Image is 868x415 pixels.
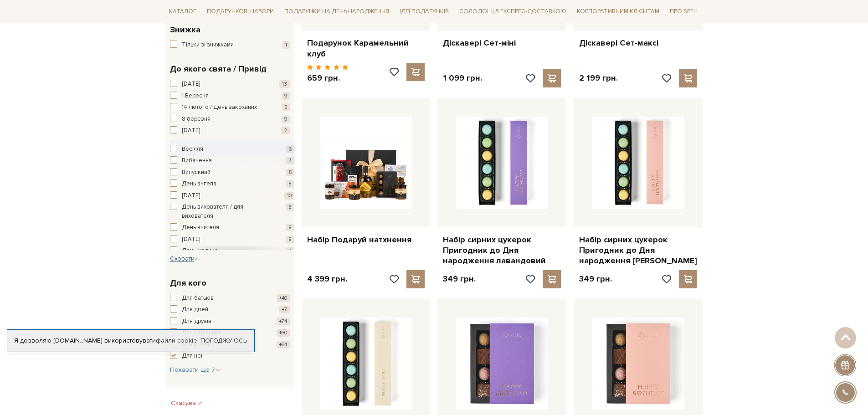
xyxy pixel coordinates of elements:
span: +7 [279,306,290,313]
a: Про Spell [666,5,703,19]
a: Подарунок Карамельний клуб [307,38,425,59]
span: [DATE] [182,191,200,200]
button: 1 Вересня 9 [170,92,290,101]
a: Погоджуюсь [200,337,247,345]
span: Випускний [182,168,211,177]
button: [DATE] 8 [170,235,294,244]
a: Корпоративним клієнтам [573,5,663,19]
button: Вибачення 7 [170,156,294,165]
span: 8 [286,180,294,188]
button: Для керівника +60 [170,328,290,338]
span: [DATE] [182,235,200,244]
button: Скасувати [165,396,207,410]
span: Для неї [182,352,202,361]
span: Для кого [170,277,206,289]
button: Випускний 5 [170,168,294,177]
a: Подарунки на День народження [281,5,393,19]
span: 2 [281,127,290,134]
span: 6 [286,145,294,153]
span: 9 [282,92,290,100]
span: 10 [284,192,294,200]
span: День вчителя [182,223,219,232]
span: [DATE] [182,126,200,135]
button: Для неї [170,352,290,361]
span: 5 [286,169,294,176]
span: +64 [277,341,290,348]
span: 1 [282,41,290,49]
a: Подарункові набори [203,5,277,19]
span: +74 [277,318,290,325]
span: Тільки зі знижками [182,41,234,50]
button: 14 лютого / День закоханих 5 [170,103,290,112]
span: День ангела [182,179,216,189]
span: 9 [282,115,290,123]
button: День ангела 8 [170,179,294,189]
button: 8 березня 9 [170,115,290,124]
span: 8 [286,236,294,243]
a: Солодощі з експрес-доставкою [456,4,570,19]
button: Сховати [170,254,200,263]
span: До якого свята / Привід [170,63,267,75]
span: Знижка [170,24,200,36]
span: 8 [286,224,294,231]
button: День медика 4 [170,246,294,256]
span: Для друзів [182,317,211,326]
button: [DATE] 10 [170,191,294,200]
span: 1 Вересня [182,92,209,101]
span: +40 [277,294,290,302]
span: Показати ще 7 [170,366,221,374]
span: Весілля [182,145,203,154]
p: 4 399 грн. [307,274,347,284]
button: Весілля 6 [170,145,294,154]
button: День вихователя / для вихователя 8 [170,203,294,220]
button: Тільки зі знижками 1 [170,41,290,50]
span: Вибачення [182,156,212,165]
span: 7 [286,157,294,164]
a: Набір Подаруй натхнення [307,235,425,245]
a: Діскавері Сет-міні [443,38,561,48]
a: Набір сирних цукерок Пригодник до Дня народження [PERSON_NAME] [579,235,697,266]
button: Для друзів +74 [170,317,290,326]
button: [DATE] 13 [170,80,290,89]
p: 1 099 грн. [443,73,482,83]
p: 659 грн. [307,73,349,83]
div: Я дозволяю [DOMAIN_NAME] використовувати [7,337,254,345]
span: 4 [286,247,294,255]
span: Для керівника [182,328,221,338]
span: 8 [286,203,294,211]
span: Сховати [170,255,200,262]
a: Каталог [165,5,200,19]
span: Особливості [170,388,221,400]
span: 14 лютого / День закоханих [182,103,257,112]
button: [DATE] 2 [170,126,290,135]
button: Для дітей +7 [170,305,290,314]
a: Набір сирних цукерок Пригодник до Дня народження лавандовий [443,235,561,266]
span: 8 березня [182,115,211,124]
p: 349 грн. [579,274,612,284]
span: [DATE] [182,80,200,89]
a: Ідеї подарунків [396,5,452,19]
span: 13 [279,80,290,88]
button: Для батьків +40 [170,294,290,303]
span: +60 [277,329,290,337]
span: День вихователя / для вихователя [182,203,269,220]
span: Для дітей [182,305,208,314]
span: 5 [282,103,290,111]
a: Діскавері Сет-максі [579,38,697,48]
button: Показати ще 7 [170,365,221,374]
button: День вчителя 8 [170,223,294,232]
a: файли cookie [156,337,197,344]
p: 2 199 грн. [579,73,618,83]
span: Для батьків [182,294,214,303]
span: День медика [182,246,218,256]
p: 349 грн. [443,274,476,284]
